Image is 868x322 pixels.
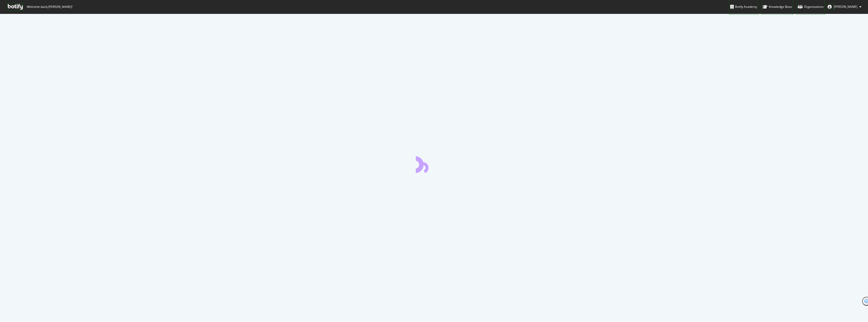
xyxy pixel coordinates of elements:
div: Organizations [798,4,824,9]
div: animation [416,155,452,173]
span: Eduardo Guerrero [834,5,857,9]
div: Botify Academy [730,4,757,9]
button: [PERSON_NAME] [824,3,865,11]
div: Knowledge Base [763,4,792,9]
span: Welcome back, [PERSON_NAME] ! [26,5,72,9]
